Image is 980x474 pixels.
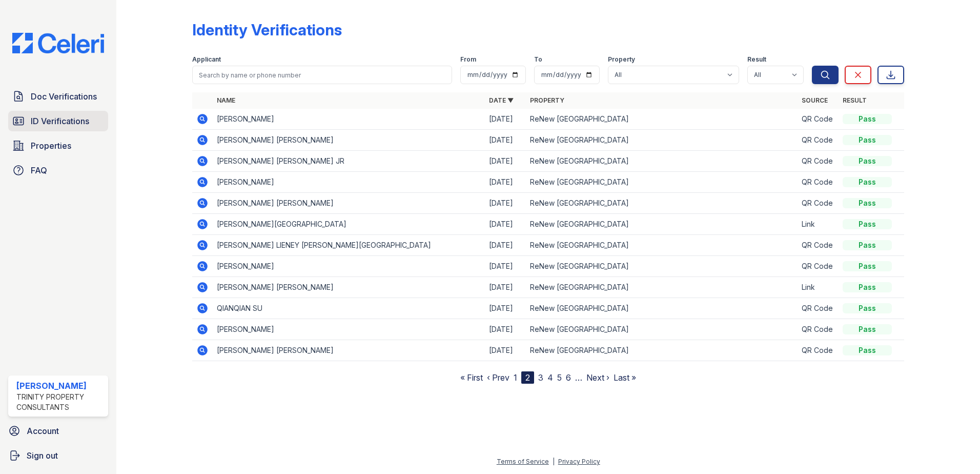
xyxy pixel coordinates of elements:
[192,66,452,84] input: Search by name or phone number
[526,277,798,298] td: ReNew [GEOGRAPHIC_DATA]
[489,96,514,104] a: Date ▼
[213,214,485,235] td: [PERSON_NAME][GEOGRAPHIC_DATA]
[485,214,526,235] td: [DATE]
[526,109,798,130] td: ReNew [GEOGRAPHIC_DATA]
[485,109,526,130] td: [DATE]
[485,256,526,277] td: [DATE]
[485,340,526,361] td: [DATE]
[213,235,485,256] td: [PERSON_NAME] LIENEY [PERSON_NAME][GEOGRAPHIC_DATA]
[213,172,485,193] td: [PERSON_NAME]
[843,345,892,355] div: Pass
[213,151,485,172] td: [PERSON_NAME] [PERSON_NAME] JR
[213,298,485,319] td: QIANQIAN SU
[798,298,839,319] td: QR Code
[526,298,798,319] td: ReNew [GEOGRAPHIC_DATA]
[521,371,534,384] div: 2
[530,96,564,104] a: Property
[843,261,892,271] div: Pass
[192,21,342,39] div: Identity Verifications
[798,235,839,256] td: QR Code
[192,55,221,64] label: Applicant
[798,277,839,298] td: Link
[798,130,839,151] td: QR Code
[526,319,798,340] td: ReNew [GEOGRAPHIC_DATA]
[8,160,108,181] a: FAQ
[27,449,58,462] span: Sign out
[8,86,108,107] a: Doc Verifications
[8,111,108,131] a: ID Verifications
[843,324,892,334] div: Pass
[843,282,892,292] div: Pass
[213,340,485,361] td: [PERSON_NAME] [PERSON_NAME]
[485,130,526,151] td: [DATE]
[534,55,542,64] label: To
[557,372,562,383] a: 5
[485,151,526,172] td: [DATE]
[538,372,543,383] a: 3
[514,372,517,383] a: 1
[526,235,798,256] td: ReNew [GEOGRAPHIC_DATA]
[485,193,526,214] td: [DATE]
[213,256,485,277] td: [PERSON_NAME]
[27,425,59,437] span: Account
[843,177,892,187] div: Pass
[843,198,892,208] div: Pass
[614,372,636,383] a: Last »
[798,319,839,340] td: QR Code
[575,371,582,384] span: …
[798,151,839,172] td: QR Code
[843,240,892,250] div: Pass
[798,340,839,361] td: QR Code
[526,172,798,193] td: ReNew [GEOGRAPHIC_DATA]
[566,372,571,383] a: 6
[31,115,89,127] span: ID Verifications
[547,372,553,383] a: 4
[802,96,828,104] a: Source
[798,193,839,214] td: QR Code
[843,219,892,229] div: Pass
[487,372,509,383] a: ‹ Prev
[213,319,485,340] td: [PERSON_NAME]
[213,130,485,151] td: [PERSON_NAME] [PERSON_NAME]
[747,55,766,64] label: Result
[485,172,526,193] td: [DATE]
[526,151,798,172] td: ReNew [GEOGRAPHIC_DATA]
[213,109,485,130] td: [PERSON_NAME]
[526,256,798,277] td: ReNew [GEOGRAPHIC_DATA]
[608,55,635,64] label: Property
[213,193,485,214] td: [PERSON_NAME] [PERSON_NAME]
[553,458,555,465] div: |
[31,140,71,152] span: Properties
[213,277,485,298] td: [PERSON_NAME] [PERSON_NAME]
[798,214,839,235] td: Link
[485,277,526,298] td: [DATE]
[16,392,104,412] div: Trinity Property Consultants
[485,235,526,256] td: [DATE]
[497,458,549,465] a: Terms of Service
[16,380,104,392] div: [PERSON_NAME]
[843,303,892,313] div: Pass
[485,298,526,319] td: [DATE]
[843,96,867,104] a: Result
[217,96,235,104] a: Name
[843,135,892,145] div: Pass
[8,135,108,156] a: Properties
[526,130,798,151] td: ReNew [GEOGRAPHIC_DATA]
[526,193,798,214] td: ReNew [GEOGRAPHIC_DATA]
[4,33,112,53] img: CE_Logo_Blue-a8612792a0a2168367f1c8372b55b34899dd931a85d93a1a3d3e32e68fde9ad4.png
[460,372,483,383] a: « First
[485,319,526,340] td: [DATE]
[526,340,798,361] td: ReNew [GEOGRAPHIC_DATA]
[4,421,112,441] a: Account
[4,445,112,466] a: Sign out
[31,164,47,176] span: FAQ
[843,156,892,166] div: Pass
[526,214,798,235] td: ReNew [GEOGRAPHIC_DATA]
[798,109,839,130] td: QR Code
[586,372,609,383] a: Next ›
[558,458,600,465] a: Privacy Policy
[798,172,839,193] td: QR Code
[843,114,892,124] div: Pass
[460,55,476,64] label: From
